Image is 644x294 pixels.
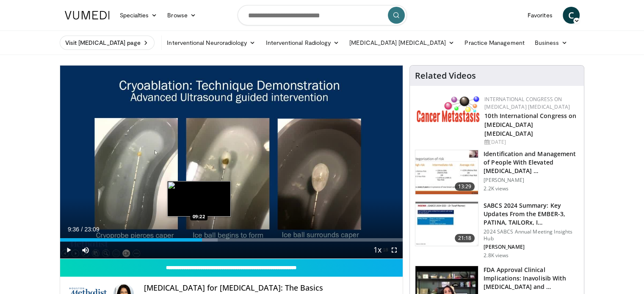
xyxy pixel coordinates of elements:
video-js: Video Player [60,66,403,259]
a: [MEDICAL_DATA] [MEDICAL_DATA] [344,34,459,51]
input: Search topics, interventions [238,5,407,25]
button: Playback Rate [369,242,386,258]
p: [PERSON_NAME] [484,244,579,250]
img: image.jpeg [167,181,231,217]
a: 21:18 SABCS 2024 Summary: Key Updates From the EMBER-3, PATINA, TAILORx, I… 2024 SABCS Annual Mee... [415,201,579,259]
a: Business [530,34,573,51]
h3: Identification and Management of People With Elevated [MEDICAL_DATA] … [484,150,579,175]
img: 24788a67-60a2-4554-b753-a3698dbabb20.150x105_q85_crop-smart_upscale.jpg [415,202,478,246]
a: Practice Management [459,34,529,51]
span: / [81,226,83,233]
span: 9:36 [68,226,79,233]
div: Progress Bar [60,238,403,242]
button: Play [60,242,77,258]
button: Mute [77,242,94,258]
h4: [MEDICAL_DATA] for [MEDICAL_DATA]: The Basics [144,283,396,293]
img: VuMedi Logo [65,11,110,19]
button: Fullscreen [386,242,403,258]
a: Favorites [522,7,558,24]
p: 2.8K views [484,252,509,259]
a: 10th International Congress on [MEDICAL_DATA] [MEDICAL_DATA] [484,112,576,137]
h4: Related Videos [415,71,476,81]
div: [DATE] [484,138,577,146]
a: Interventional Neuroradiology [162,34,260,51]
a: Visit [MEDICAL_DATA] page [60,36,155,50]
img: 6ff8bc22-9509-4454-a4f8-ac79dd3b8976.png.150x105_q85_autocrop_double_scale_upscale_version-0.2.png [417,96,480,122]
h3: FDA Approval Clinical Implications: Inavolisib With [MEDICAL_DATA] and … [484,266,579,291]
span: 23:09 [84,226,99,233]
p: 2.2K views [484,185,509,192]
a: International Congress on [MEDICAL_DATA] [MEDICAL_DATA] [484,96,570,110]
span: 13:29 [455,182,475,191]
span: 21:18 [455,234,475,242]
h3: SABCS 2024 Summary: Key Updates From the EMBER-3, PATINA, TAILORx, I… [484,201,579,227]
a: C [563,7,580,24]
a: Interventional Radiology [260,34,344,51]
a: Specialties [115,7,163,24]
a: 13:29 Identification and Management of People With Elevated [MEDICAL_DATA] … [PERSON_NAME] 2.2K v... [415,150,579,195]
a: Browse [162,7,201,24]
p: [PERSON_NAME] [484,177,579,184]
img: f3e414da-7d1c-4e07-9ec1-229507e9276d.150x105_q85_crop-smart_upscale.jpg [415,150,478,194]
p: 2024 SABCS Annual Meeting Insights Hub [484,228,579,242]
